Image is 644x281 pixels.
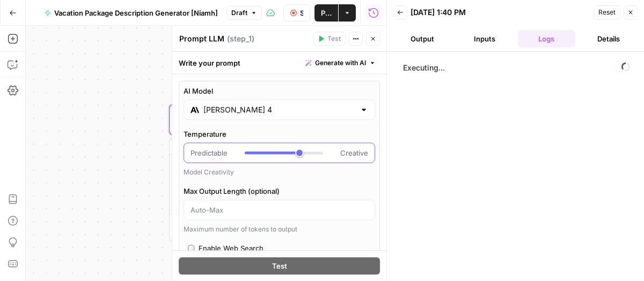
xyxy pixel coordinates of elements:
[272,261,287,272] span: Test
[231,8,247,18] span: Draft
[172,52,386,74] div: Write your prompt
[300,8,303,18] span: Stop Run
[226,6,262,20] button: Draft
[199,243,264,254] div: Enable Web Search
[191,147,228,158] span: Predictable
[54,8,218,18] span: Vacation Package Description Generator [Niamh]
[456,30,514,47] button: Inputs
[315,58,366,68] span: Generate with AI
[518,30,576,47] button: Logs
[393,30,451,47] button: Output
[314,4,338,22] button: Publish
[327,34,341,44] span: Test
[38,4,224,22] button: Vacation Package Description Generator [Niamh]
[400,59,633,76] span: Executing...
[283,4,310,22] button: Stop Run
[340,147,368,158] span: Creative
[188,245,194,251] input: Enable Web SearchAllow the model to fetch up-to-date information from the web when answering ques...
[227,33,254,44] span: ( step_1 )
[580,30,638,47] button: Details
[191,205,368,215] input: Auto-Max
[184,186,375,196] label: Max Output Length (optional)
[203,104,355,115] input: Select a model
[184,224,375,234] div: Maximum number of tokens to output
[598,8,616,17] span: Reset
[179,33,224,44] textarea: Prompt LLM
[301,56,380,70] button: Generate with AI
[184,86,375,96] label: AI Model
[321,8,332,18] span: Publish
[594,5,620,19] button: Reset
[179,258,380,275] button: Test
[184,129,375,139] label: Temperature
[313,32,346,46] button: Test
[184,167,375,177] div: Model Creativity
